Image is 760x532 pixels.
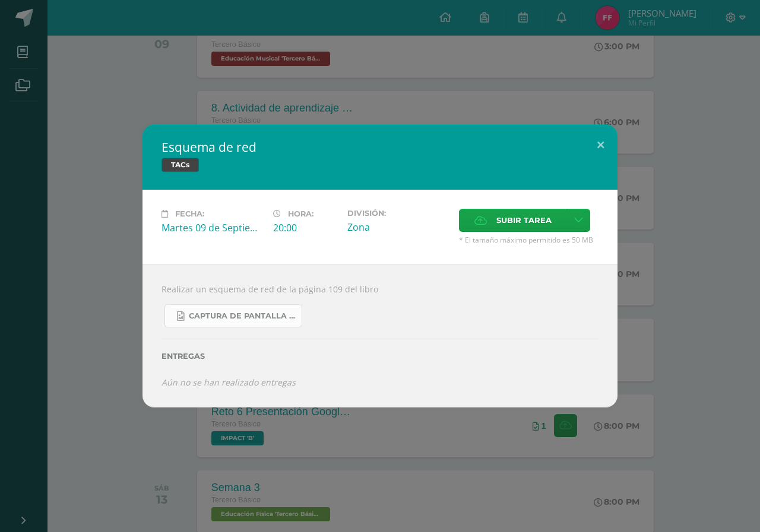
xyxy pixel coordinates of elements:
span: Hora: [288,209,313,218]
div: Zona [347,221,449,234]
span: Subir tarea [496,209,552,231]
div: Realizar un esquema de red de la página 109 del libro [142,264,617,407]
span: Fecha: [175,209,204,218]
label: División: [347,209,449,218]
a: Captura de pantalla [DATE] 075809.png [164,304,302,327]
label: Entregas [161,352,598,361]
h2: Esquema de red [161,139,598,155]
span: TACs [161,158,199,172]
button: Close (Esc) [584,125,617,165]
span: * El tamaño máximo permitido es 50 MB [459,235,598,245]
div: Martes 09 de Septiembre [161,221,264,234]
div: 20:00 [273,221,338,234]
i: Aún no se han realizado entregas [161,377,296,388]
span: Captura de pantalla [DATE] 075809.png [189,311,296,321]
